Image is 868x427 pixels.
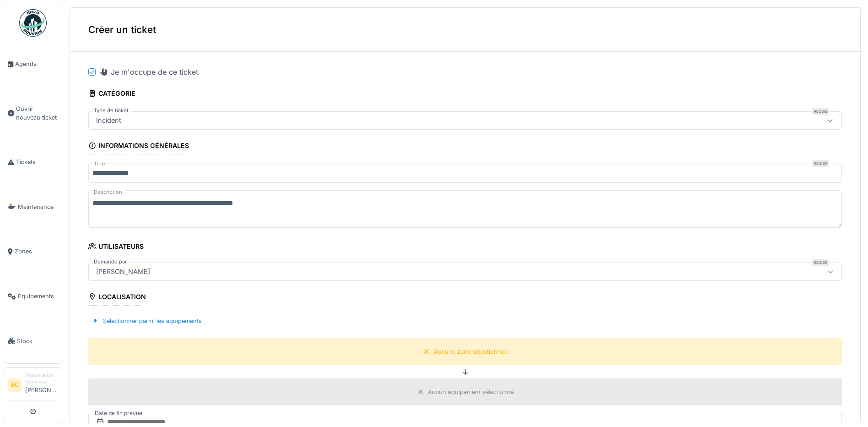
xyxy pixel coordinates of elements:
label: Demandé par [92,258,129,266]
span: Équipements [18,292,58,301]
div: Localisation [88,290,146,306]
span: Maintenance [18,203,58,211]
div: Je m'occupe de ce ticket [99,66,198,77]
label: Description [92,186,124,198]
div: Requis [812,259,829,266]
span: Ouvrir nouveau ticket [16,104,58,122]
span: Stock [17,337,58,345]
a: Maintenance [4,185,62,230]
div: Aucune zone sélectionnée [434,347,507,356]
a: Ouvrir nouveau ticket [4,87,62,140]
a: Agenda [4,42,62,87]
div: Sélectionner parmi les équipements [88,315,205,327]
li: BC [8,378,22,392]
a: Zones [4,229,62,274]
a: BC Responsable technicien[PERSON_NAME] [8,372,58,400]
label: Type de ticket [92,107,130,115]
li: [PERSON_NAME] [25,372,58,398]
label: Titre [92,160,107,168]
div: Créer un ticket [70,8,860,52]
span: Agenda [15,60,58,68]
a: Équipements [4,274,62,319]
span: Zones [15,247,58,256]
div: Responsable technicien [25,372,58,386]
label: Date de fin prévue [94,408,143,418]
div: Requis [812,108,829,115]
div: Aucun équipement sélectionné [428,388,514,396]
a: Stock [4,318,62,363]
div: Utilisateurs [88,240,144,255]
div: [PERSON_NAME] [92,267,154,277]
div: Incident [92,115,125,126]
span: Tickets [16,158,58,166]
div: Informations générales [88,139,189,154]
img: Badge_color-CXgf-gQk.svg [19,9,47,37]
div: Catégorie [88,87,135,102]
div: Requis [812,160,829,167]
a: Tickets [4,140,62,185]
